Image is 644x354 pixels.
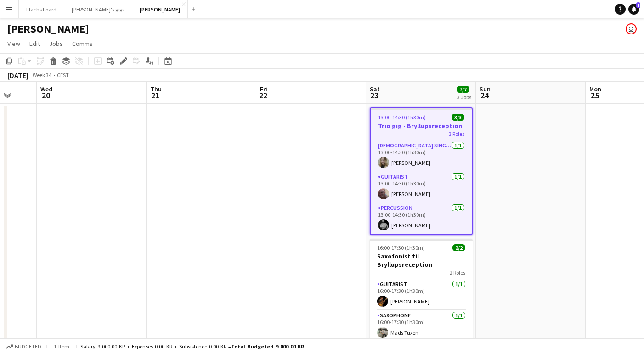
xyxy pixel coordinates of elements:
[26,38,44,50] a: Edit
[370,85,380,93] span: Sat
[68,38,96,50] a: Comms
[29,39,40,48] span: Edit
[371,122,472,130] h3: Trio gig - Bryllupsreception
[45,38,67,50] a: Jobs
[370,252,473,269] h3: Saxofonist til Bryllupsreception
[370,107,473,235] app-job-card: 13:00-14:30 (1h30m)3/3Trio gig - Bryllupsreception3 Roles[DEMOGRAPHIC_DATA] Singer1/113:00-14:30 ...
[7,39,20,48] span: View
[231,343,304,350] span: Total Budgeted 9 000.00 KR
[370,310,473,342] app-card-role: Saxophone1/116:00-17:30 (1h30m)Mads Tuxen
[589,85,601,93] span: Mon
[49,39,63,48] span: Jobs
[371,140,472,172] app-card-role: [DEMOGRAPHIC_DATA] Singer1/113:00-14:30 (1h30m)[PERSON_NAME]
[72,39,93,48] span: Comms
[57,72,69,79] div: CEST
[450,269,465,276] span: 2 Roles
[588,90,601,101] span: 25
[368,90,380,101] span: 23
[457,94,471,101] div: 3 Jobs
[452,244,465,251] span: 2/2
[30,72,53,79] span: Week 34
[370,239,473,342] app-job-card: 16:00-17:30 (1h30m)2/2Saxofonist til Bryllupsreception2 RolesGuitarist1/116:00-17:30 (1h30m)[PERS...
[378,114,426,121] span: 13:00-14:30 (1h30m)
[132,0,188,18] button: [PERSON_NAME]
[19,0,64,18] button: Flachs board
[80,343,304,350] div: Salary 9 000.00 KR + Expenses 0.00 KR + Subsistence 0.00 KR =
[259,90,267,101] span: 22
[7,71,28,80] div: [DATE]
[15,343,41,350] span: Budgeted
[371,172,472,203] app-card-role: Guitarist1/113:00-14:30 (1h30m)[PERSON_NAME]
[370,279,473,310] app-card-role: Guitarist1/116:00-17:30 (1h30m)[PERSON_NAME]
[628,4,639,15] a: 1
[636,2,640,8] span: 1
[626,23,637,34] app-user-avatar: Asger Søgaard Hajslund
[149,90,162,101] span: 21
[4,38,24,50] a: View
[39,90,52,101] span: 20
[260,85,267,93] span: Fri
[5,342,43,352] button: Budgeted
[452,114,464,121] span: 3/3
[64,0,132,18] button: [PERSON_NAME]'s gigs
[7,22,89,36] h1: [PERSON_NAME]
[371,203,472,234] app-card-role: Percussion1/113:00-14:30 (1h30m)[PERSON_NAME]
[457,86,469,93] span: 7/7
[377,244,425,251] span: 16:00-17:30 (1h30m)
[40,85,52,93] span: Wed
[150,85,162,93] span: Thu
[480,85,491,93] span: Sun
[478,90,491,101] span: 24
[51,343,73,350] span: 1 item
[449,130,464,137] span: 3 Roles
